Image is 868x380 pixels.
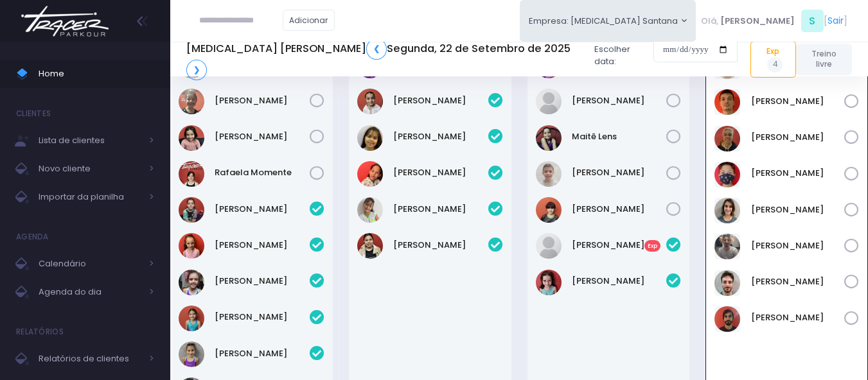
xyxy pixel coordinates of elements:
[179,161,204,187] img: Rafaela momente peres
[714,198,740,223] img: Paloma Botana
[393,130,488,143] a: [PERSON_NAME]
[215,347,310,360] a: [PERSON_NAME]
[751,167,845,180] a: [PERSON_NAME]
[751,275,845,288] a: [PERSON_NAME]
[179,233,204,259] img: Liz Valotto
[186,60,207,81] a: ❯
[39,65,154,82] span: Home
[215,130,310,143] a: [PERSON_NAME]
[751,95,845,108] a: [PERSON_NAME]
[536,197,562,223] img: Rafael De Paula Silva
[536,161,562,187] img: Pedro Barsi
[750,41,796,78] a: Exp4
[696,6,852,35] div: [ ]
[215,203,310,216] a: [PERSON_NAME]
[751,239,845,252] a: [PERSON_NAME]
[536,233,562,259] img: Enzo Vedolim
[357,125,383,151] img: Marianne Damasceno
[39,350,141,367] span: Relatórios de clientes
[393,203,488,216] a: [PERSON_NAME]
[767,57,783,73] span: 4
[39,160,141,177] span: Novo cliente
[357,161,383,187] img: Valentina Eduarda Azevedo
[572,130,667,143] a: Maitê Lens
[572,94,667,107] a: [PERSON_NAME]
[572,166,667,179] a: [PERSON_NAME]
[714,89,740,115] img: Felipe Freire
[179,306,204,331] img: Maria Clara De Paula Silva
[393,239,488,252] a: [PERSON_NAME]
[751,131,845,144] a: [PERSON_NAME]
[801,10,824,32] span: S
[179,89,204,114] img: Laura Alycia Ventura de Souza
[179,270,204,295] img: Maria Cecília Utimi de Sousa
[215,239,310,252] a: [PERSON_NAME]
[714,162,740,187] img: Gustavo Gaiot
[357,233,383,259] img: Vitória schiavetto chatagnier
[39,132,141,149] span: Lista de clientes
[644,240,661,252] span: Exp
[186,39,584,80] h5: [MEDICAL_DATA] [PERSON_NAME] Segunda, 22 de Setembro de 2025
[186,34,738,84] div: Escolher data:
[357,89,383,114] img: Carolina Lima Trindade
[179,125,204,151] img: Liz Stetz Tavernaro Torres
[796,44,852,75] a: Treino livre
[39,284,141,300] span: Agenda do dia
[714,306,740,332] img: Rodrigo Leite da Silva
[39,189,141,205] span: Importar da planilha
[16,101,51,126] h4: Clientes
[720,15,795,28] span: [PERSON_NAME]
[215,94,310,107] a: [PERSON_NAME]
[215,311,310,324] a: [PERSON_NAME]
[751,311,845,324] a: [PERSON_NAME]
[283,10,335,31] a: Adicionar
[179,341,204,367] img: Martina Caparroz Carmona
[536,125,562,151] img: Maitê Lens
[572,203,667,216] a: [PERSON_NAME]
[828,14,844,28] a: Sair
[751,203,845,216] a: [PERSON_NAME]
[701,15,718,28] span: Olá,
[366,39,387,60] a: ❮
[714,126,740,151] img: Guilherme D'Oswaldo
[16,319,64,345] h4: Relatórios
[393,166,488,179] a: [PERSON_NAME]
[714,234,740,259] img: Pedro Ferreirinho
[215,275,310,288] a: [PERSON_NAME]
[357,197,383,223] img: Vittória Martins Ferreira
[393,94,488,107] a: [PERSON_NAME]
[572,275,667,288] a: [PERSON_NAME]
[215,166,310,179] a: Rafaela Momente
[536,89,562,114] img: Bernardo De Francesco
[572,239,667,252] a: [PERSON_NAME]Exp
[179,197,204,223] img: Gabriela Gyurkovits
[16,224,49,250] h4: Agenda
[714,270,740,296] img: Rafael Eiras Freitas
[536,270,562,295] img: Manoela mafra
[39,255,141,272] span: Calendário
